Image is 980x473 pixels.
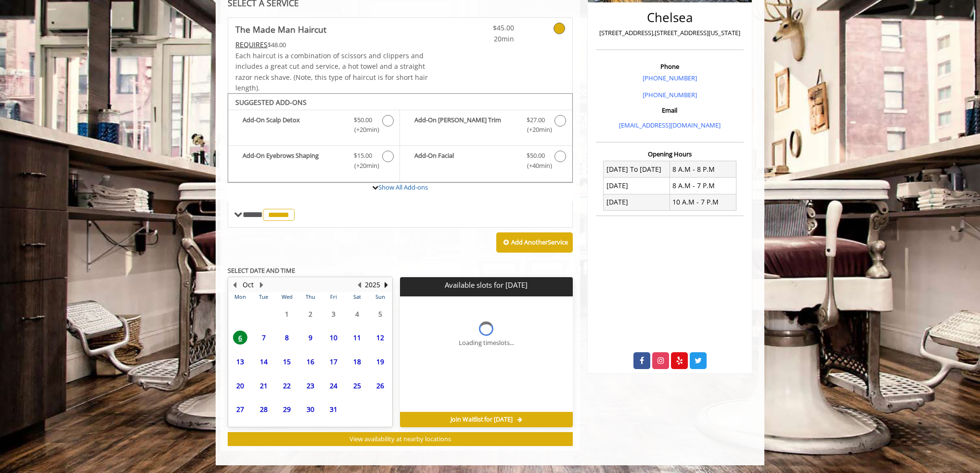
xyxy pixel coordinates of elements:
div: Loading timeslots... [459,338,514,348]
td: 8 A.M - 7 P.M [670,178,736,194]
span: 26 [373,379,387,393]
td: Select day29 [275,397,298,422]
td: Select day8 [275,326,298,350]
span: 17 [326,355,341,369]
a: [PHONE_NUMBER] [643,90,697,99]
span: Join Waitlist for [DATE] [451,416,513,423]
th: Sun [369,292,392,302]
b: The Made Man Haircut [235,23,326,36]
b: Add-On Facial [414,151,516,171]
span: $15.00 [354,151,372,161]
td: [DATE] [604,194,670,210]
b: Add-On Eyebrows Shaping [243,151,344,171]
span: 30 [303,402,318,416]
td: Select day23 [298,373,322,397]
td: Select day26 [369,373,392,397]
span: 23 [303,379,318,393]
span: 14 [257,355,271,369]
td: [DATE] To [DATE] [604,161,670,178]
td: 8 A.M - 8 P.M [670,161,736,178]
div: The Made Man Haircut Add-onS [228,93,573,183]
td: Select day17 [322,350,345,374]
td: Select day22 [275,373,298,397]
b: Add-On Scalp Detox [243,115,344,135]
th: Tue [252,292,275,302]
button: Previous Month [231,280,238,290]
td: Select day24 [322,373,345,397]
span: 7 [257,331,271,345]
span: $45.00 [457,23,514,33]
td: Select day13 [229,350,252,374]
span: (+20min ) [521,125,550,135]
span: 10 [326,331,341,345]
span: (+20min ) [349,161,377,171]
th: Thu [298,292,322,302]
span: 6 [233,331,247,345]
td: Select day15 [275,350,298,374]
span: 18 [350,355,364,369]
span: 20min [457,34,514,44]
span: This service needs some Advance to be paid before we block your appointment [235,40,268,49]
p: [STREET_ADDRESS],[STREET_ADDRESS][US_STATE] [598,28,741,38]
td: Select day11 [345,326,368,350]
h3: Email [598,107,741,114]
span: 20 [233,379,247,393]
td: Select day18 [345,350,368,374]
span: 31 [326,402,341,416]
td: Select day19 [369,350,392,374]
b: SELECT DATE AND TIME [228,266,295,275]
span: Each haircut is a combination of scissors and clippers and includes a great cut and service, a ho... [235,51,428,92]
td: Select day28 [252,397,275,422]
p: Available slots for [DATE] [404,281,568,289]
td: Select day20 [229,373,252,397]
h3: Phone [598,63,741,70]
h3: Opening Hours [596,151,744,157]
b: Add Another Service [511,238,568,246]
th: Mon [229,292,252,302]
td: Select day21 [252,373,275,397]
label: Add-On Beard Trim [405,115,567,138]
span: 22 [280,379,294,393]
span: (+40min ) [521,161,550,171]
span: (+20min ) [349,125,377,135]
td: Select day10 [322,326,345,350]
td: Select day6 [229,326,252,350]
th: Wed [275,292,298,302]
td: Select day16 [298,350,322,374]
button: Next Year [382,280,390,290]
span: View availability at nearby locations [349,435,451,443]
button: View availability at nearby locations [228,432,573,446]
span: 19 [373,355,387,369]
button: 2025 [365,280,380,290]
a: [EMAIL_ADDRESS][DOMAIN_NAME] [619,121,721,129]
span: 11 [350,331,364,345]
label: Add-On Scalp Detox [233,115,395,138]
td: Select day9 [298,326,322,350]
td: Select day27 [229,397,252,422]
a: [PHONE_NUMBER] [643,74,697,82]
span: 8 [280,331,294,345]
label: Add-On Facial [405,151,567,173]
th: Fri [322,292,345,302]
span: 25 [350,379,364,393]
button: Oct [243,280,254,290]
span: 9 [303,331,318,345]
td: Select day30 [298,397,322,422]
th: Sat [345,292,368,302]
b: Add-On [PERSON_NAME] Trim [414,115,516,135]
td: Select day7 [252,326,275,350]
a: Show All Add-ons [378,183,428,192]
span: 29 [280,402,294,416]
button: Previous Year [355,280,363,290]
span: 13 [233,355,247,369]
span: 27 [233,402,247,416]
td: Select day14 [252,350,275,374]
td: Select day31 [322,397,345,422]
b: SUGGESTED ADD-ONS [235,98,307,107]
span: 21 [257,379,271,393]
span: 24 [326,379,341,393]
span: 15 [280,355,294,369]
td: [DATE] [604,178,670,194]
td: 10 A.M - 7 P.M [670,194,736,210]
